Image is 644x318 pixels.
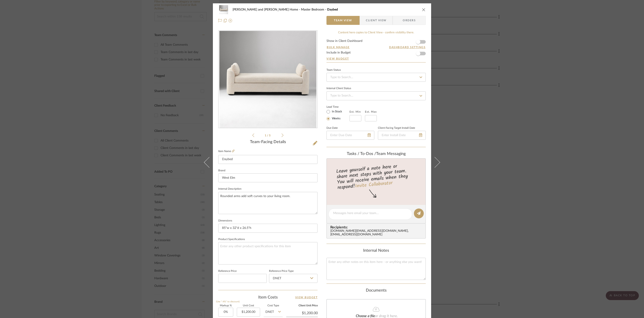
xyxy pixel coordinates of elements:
input: Type to Search… [326,73,426,82]
div: Content here copies to Client View - confirm visibility there. [326,30,426,35]
span: [PERSON_NAME] and [PERSON_NAME] Home [233,8,301,11]
span: / [267,134,269,137]
span: Team View [334,16,352,25]
div: Team-Facing Details [218,140,318,145]
button: Bulk Manage [326,45,350,49]
input: Type to Search… [326,91,426,100]
label: Internal Description [218,188,241,190]
label: Lead Time [326,105,350,109]
a: Invite Collaborator [355,179,393,190]
button: close [422,8,426,12]
label: Est. Max [365,110,377,113]
label: Reference Price [218,270,237,272]
input: Enter Brand [218,173,318,182]
div: Team Status [326,69,341,71]
span: or drag it here. [375,314,398,318]
span: Recipients: [330,225,424,229]
span: 1 [265,134,267,137]
a: View Budget [295,295,318,300]
div: [DOMAIN_NAME][EMAIL_ADDRESS][DOMAIN_NAME] , [EMAIL_ADDRESS][DOMAIN_NAME] [330,229,424,236]
label: Weeks [331,117,341,121]
label: Unit Cost [237,305,260,307]
label: Brand [218,170,225,172]
label: Est. Min [350,110,361,113]
div: Documents [326,288,426,293]
span: Choose a file [356,314,375,318]
div: team Messaging [326,152,426,157]
input: Enter Item Name [218,155,318,164]
label: Product Specifications [218,238,245,241]
span: Daybed [327,8,338,11]
input: Enter Due Date [326,131,374,140]
img: 8f34b4e7-fa15-4b30-9c7e-5f1e04595d09_48x40.jpg [218,5,229,14]
label: Item Name [218,149,235,153]
a: View Budget [326,57,426,60]
label: Client-Facing Target Install Date [378,127,415,129]
mat-radio-group: Select item type [326,109,350,121]
input: Enter the dimensions of this item [218,224,318,233]
label: Dimensions [218,220,232,222]
span: 5 [269,134,271,137]
div: Internal Client Status [326,87,351,90]
div: Leave yourself a note here or share next steps with your team. You will receive emails when they ... [326,161,426,191]
span: Master Bedroom [301,8,327,11]
label: Due Date [326,127,338,129]
div: 0 [218,31,317,128]
label: Client Unit Price [286,305,318,307]
label: Markup % [218,305,233,307]
div: Internal Notes [326,248,426,253]
label: Cost Type [264,305,283,307]
div: Item Costs [218,295,318,300]
button: Dashboard Settings [389,45,426,49]
span: Orders [398,16,421,25]
label: In Stock [331,110,342,114]
span: Tasks / To-Dos / [347,152,376,156]
span: Client View [366,16,386,25]
input: Enter Install Date [378,131,426,140]
label: Reference Price Type [269,270,294,272]
img: 8f34b4e7-fa15-4b30-9c7e-5f1e04595d09_436x436.jpg [219,31,316,128]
